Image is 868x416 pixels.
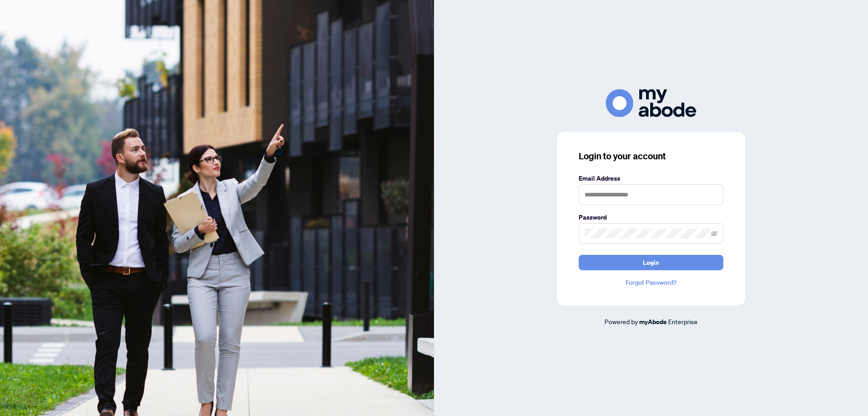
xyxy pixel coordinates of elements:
[668,317,698,325] span: Enterprise
[579,255,723,270] button: Login
[579,277,723,287] a: Forgot Password?
[711,230,717,237] span: eye-invisible
[579,212,723,222] label: Password
[579,173,723,183] label: Email Address
[604,317,638,325] span: Powered by
[579,150,723,163] h3: Login to your account
[643,255,659,270] span: Login
[639,317,667,327] a: myAbode
[606,89,696,117] img: ma-logo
